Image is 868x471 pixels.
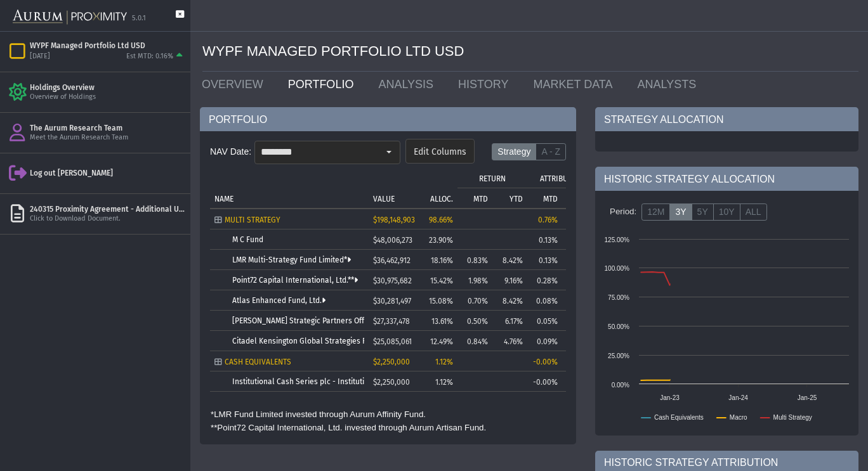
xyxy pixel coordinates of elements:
[202,32,858,72] div: WYPF MANAGED PORTFOLIO LTD USD
[30,133,185,143] div: Meet the Aurum Research Team
[30,204,185,214] div: 240315 Proximity Agreement - Additional User Addendum (Signed).pdf
[532,216,558,224] div: 0.76%
[373,358,410,366] span: $2,250,000
[527,311,562,331] td: 0.05%
[562,311,597,331] td: 0.63%
[373,195,395,203] p: VALUE
[405,139,475,164] dx-button: Edit Columns
[369,72,449,97] a: ANALYSIS
[435,358,453,366] span: 1.12%
[373,297,411,306] span: $30,281,497
[692,203,714,221] label: 5Y
[728,394,748,401] text: Jan-24
[654,414,704,421] text: Cash Equivalents
[225,216,280,224] span: MULTI STRATEGY
[30,123,185,133] div: The Aurum Research Team
[641,203,670,221] label: 12M
[492,250,527,270] td: 8.42%
[30,82,185,93] div: Holdings Overview
[210,167,369,208] td: Column NAME
[430,276,453,285] span: 15.42%
[492,311,527,331] td: 6.17%
[730,414,747,421] text: Macro
[378,141,400,163] div: Select
[543,195,558,203] p: MTD
[492,270,527,290] td: 9.16%
[210,167,566,392] div: Tree list with 9 rows and 10 columns. Press Ctrl + right arrow to expand the focused node and Ctr...
[492,188,527,208] td: Column YTD
[30,52,50,61] div: [DATE]
[232,276,358,285] a: Point72 Capital International, Ltd.**
[595,107,858,131] div: STRATEGY ALLOCATION
[660,394,680,401] text: Jan-23
[713,203,740,221] label: 10Y
[30,168,185,178] div: Log out [PERSON_NAME]
[562,371,597,392] td: -0.01%
[225,358,291,366] span: CASH EQUIVALENTS
[527,270,562,290] td: 0.28%
[30,214,185,224] div: Click to Download Document.
[510,195,523,203] p: YTD
[492,143,536,161] label: Strategy
[612,382,629,389] text: 0.00%
[232,316,424,325] a: [PERSON_NAME] Strategic Partners Offshore Fund, Ltd.
[798,394,817,401] text: Jan-25
[527,250,562,270] td: 0.13%
[527,188,562,208] td: Column MTD
[740,203,767,221] label: ALL
[232,255,351,264] a: LMR Multi-Strategy Fund Limited*
[13,3,127,31] img: Aurum-Proximity%20white.svg
[562,188,597,208] td: Column YTD
[416,167,457,208] td: Column ALLOC.
[669,203,692,221] label: 3Y
[605,236,630,243] text: 125.00%
[523,72,628,97] a: MARKET DATA
[473,195,488,203] p: MTD
[30,93,185,102] div: Overview of Holdings
[492,290,527,311] td: 8.42%
[200,107,576,131] div: PORTFOLIO
[562,229,597,250] td: 2.07%
[457,331,492,351] td: 0.84%
[279,72,369,97] a: PORTFOLIO
[457,188,492,208] td: Column MTD
[449,72,523,97] a: HISTORY
[429,297,453,306] span: 15.08%
[210,408,487,421] td: *LMR Fund Limited invested through Aurum Affinity Fund.
[232,296,325,305] a: Atlas Enhanced Fund, Ltd.
[608,323,629,330] text: 50.00%
[608,294,629,301] text: 75.00%
[232,235,263,244] a: M C Fund
[373,317,410,326] span: $27,337,478
[608,352,629,359] text: 25.00%
[457,311,492,331] td: 0.50%
[773,414,812,421] text: Multi Strategy
[562,290,597,311] td: 1.07%
[429,216,453,224] span: 98.66%
[527,290,562,311] td: 0.08%
[562,250,597,270] td: 1.29%
[214,195,233,203] p: NAME
[562,331,597,351] td: 0.46%
[457,270,492,290] td: 1.98%
[527,371,562,392] td: -0.00%
[431,317,453,326] span: 13.61%
[595,167,858,191] div: HISTORIC STRATEGY ALLOCATION
[373,236,412,245] span: $48,006,273
[126,52,173,61] div: Est MTD: 0.16%
[430,337,453,346] span: 12.49%
[373,256,411,265] span: $36,462,912
[479,174,506,183] p: RETURN
[605,201,641,223] div: Period:
[369,167,416,208] td: Column VALUE
[430,195,453,203] p: ALLOC.
[210,141,254,163] div: NAV Date:
[457,250,492,270] td: 0.83%
[527,229,562,250] td: 0.13%
[132,14,146,23] div: 5.0.1
[605,265,630,272] text: 100.00%
[30,41,185,51] div: WYPF Managed Portfolio Ltd USD
[562,270,597,290] td: 1.21%
[232,377,444,386] a: Institutional Cash Series plc - Institutional US Treasury Fund
[536,143,566,161] label: A - Z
